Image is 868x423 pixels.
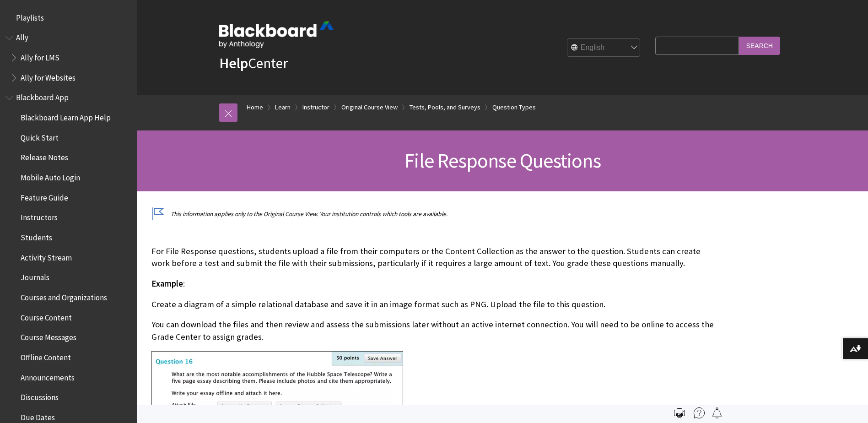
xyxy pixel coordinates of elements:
[21,170,80,182] span: Mobile Auto Login
[739,37,780,54] input: Search
[21,210,58,222] span: Instructors
[21,50,59,62] span: Ally for LMS
[151,210,719,218] p: This information applies only to the Original Course View. Your institution controls which tools ...
[21,390,59,402] span: Discussions
[694,407,705,418] img: More help
[219,54,248,72] strong: Help
[21,330,76,342] span: Course Messages
[151,319,719,342] p: You can download the files and then review and assess the submissions later without an active int...
[151,278,183,289] span: Example
[21,130,59,142] span: Quick Start
[21,150,68,163] span: Release Notes
[567,39,641,57] select: Site Language Selector
[21,370,75,382] span: Announcements
[21,290,107,302] span: Courses and Organizations
[21,190,68,202] span: Feature Guide
[219,54,288,72] a: HelpCenter
[16,90,69,103] span: Blackboard App
[16,10,44,22] span: Playlists
[21,350,71,362] span: Offline Content
[21,410,55,422] span: Due Dates
[404,148,601,173] span: File Response Questions
[302,102,329,113] a: Instructor
[21,270,49,282] span: Journals
[712,407,722,418] img: Follow this page
[275,102,291,113] a: Learn
[21,230,52,242] span: Students
[5,30,132,86] nav: Book outline for Anthology Ally Help
[492,102,536,113] a: Question Types
[674,407,685,418] img: Print
[247,102,263,113] a: Home
[5,10,132,26] nav: Book outline for Playlists
[151,245,719,269] p: For File Response questions, students upload a file from their computers or the Content Collectio...
[21,110,111,122] span: Blackboard Learn App Help
[219,22,334,48] img: Blackboard by Anthology
[21,250,72,262] span: Activity Stream
[410,102,480,113] a: Tests, Pools, and Surveys
[151,298,719,310] p: Create a diagram of a simple relational database and save it in an image format such as PNG. Uplo...
[21,70,75,82] span: Ally for Websites
[151,278,719,290] p: :
[341,102,398,113] a: Original Course View
[16,30,28,43] span: Ally
[21,310,72,322] span: Course Content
